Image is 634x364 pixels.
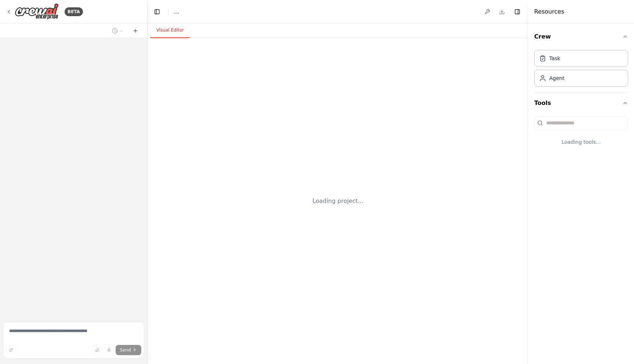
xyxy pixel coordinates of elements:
[534,113,628,157] div: Tools
[150,23,190,38] button: Visual Editor
[130,26,141,35] button: Start a new chat
[534,132,628,152] div: Loading tools...
[92,345,102,355] button: Upload files
[534,47,628,92] div: Crew
[174,8,179,15] span: ...
[549,74,564,82] div: Agent
[116,345,141,355] button: Send
[534,26,628,47] button: Crew
[109,26,127,35] button: Switch to previous chat
[313,197,364,205] div: Loading project...
[512,7,522,17] button: Hide right sidebar
[534,7,564,16] h4: Resources
[549,55,560,62] div: Task
[15,3,59,20] img: Logo
[152,7,162,17] button: Hide left sidebar
[120,347,131,353] span: Send
[6,345,16,355] button: Improve this prompt
[65,7,83,16] div: BETA
[534,93,628,113] button: Tools
[174,8,179,15] nav: breadcrumb
[104,345,114,355] button: Click to speak your automation idea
